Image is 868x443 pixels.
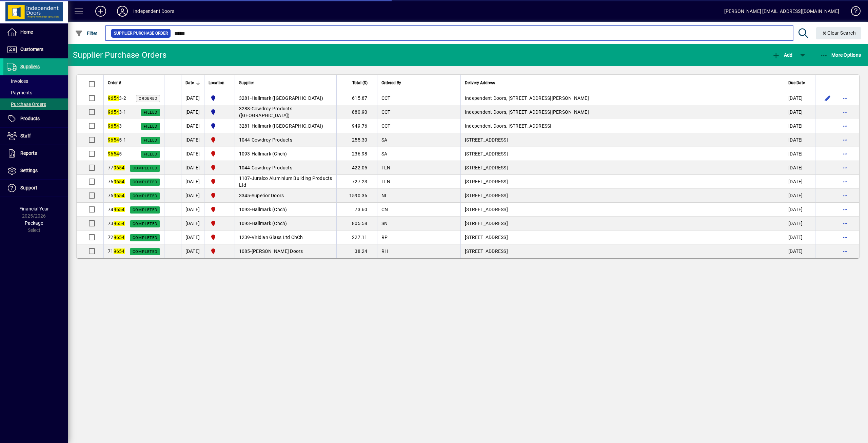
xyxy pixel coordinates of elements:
[108,193,125,198] span: 75
[108,137,119,143] em: 9654
[209,150,231,158] span: Christchurch
[235,133,336,147] td: -
[381,79,401,87] span: Ordered By
[108,123,122,129] span: 3
[460,189,784,203] td: [STREET_ADDRESS]
[381,151,388,156] span: SA
[3,87,68,98] a: Payments
[133,180,157,184] span: Completed
[181,230,204,244] td: [DATE]
[252,235,303,240] span: Viridian Glass Ltd ChCh
[840,232,851,243] button: More options
[336,161,377,175] td: 422.05
[7,101,46,107] span: Purchase Orders
[20,150,37,156] span: Reports
[181,105,204,119] td: [DATE]
[381,165,391,170] span: TLN
[784,203,815,217] td: [DATE]
[381,137,388,143] span: SA
[20,29,33,35] span: Home
[784,105,815,119] td: [DATE]
[252,137,292,143] span: Cowdroy Products
[90,5,112,17] button: Add
[252,123,323,129] span: Hallmark ([GEOGRAPHIC_DATA])
[108,235,125,240] span: 72
[239,207,250,212] span: 1093
[209,191,231,200] span: Christchurch
[772,52,792,58] span: Add
[381,79,456,87] div: Ordered By
[840,93,851,104] button: More options
[181,147,204,161] td: [DATE]
[381,179,391,184] span: TLN
[784,189,815,203] td: [DATE]
[235,175,336,189] td: -
[3,24,68,41] a: Home
[336,175,377,189] td: 727.23
[108,109,126,115] span: 3-1
[788,79,811,87] div: Due Date
[209,205,231,214] span: Christchurch
[336,105,377,119] td: 880.90
[239,106,292,118] span: Cowdroy Products ([GEOGRAPHIC_DATA])
[3,98,68,110] a: Purchase Orders
[252,193,284,198] span: Superior Doors
[840,218,851,229] button: More options
[181,189,204,203] td: [DATE]
[336,91,377,105] td: 615.87
[239,79,332,87] div: Supplier
[73,27,99,39] button: Filter
[239,221,250,226] span: 1093
[144,110,157,115] span: Filled
[114,179,125,184] em: 9654
[133,222,157,226] span: Completed
[181,203,204,217] td: [DATE]
[209,122,231,130] span: Cromwell Central Otago
[133,6,174,17] div: Independent Doors
[784,244,815,258] td: [DATE]
[209,219,231,227] span: Christchurch
[460,175,784,189] td: [STREET_ADDRESS]
[235,105,336,119] td: -
[460,147,784,161] td: [STREET_ADDRESS]
[336,133,377,147] td: 255.30
[381,95,391,101] span: CCT
[784,217,815,230] td: [DATE]
[114,193,125,198] em: 9654
[209,233,231,241] span: Christchurch
[19,206,49,211] span: Financial Year
[108,123,119,129] em: 9654
[20,47,43,52] span: Customers
[235,203,336,217] td: -
[3,162,68,179] a: Settings
[20,116,40,121] span: Products
[209,136,231,144] span: Christchurch
[846,1,860,23] a: Knowledge Base
[460,161,784,175] td: [STREET_ADDRESS]
[239,137,250,143] span: 1044
[239,106,250,111] span: 3288
[112,5,133,17] button: Profile
[235,147,336,161] td: -
[840,107,851,117] button: More options
[252,95,323,101] span: Hallmark ([GEOGRAPHIC_DATA])
[144,124,157,129] span: Filled
[336,230,377,244] td: 227.11
[185,79,200,87] div: Date
[239,95,250,101] span: 3281
[784,91,815,105] td: [DATE]
[181,217,204,230] td: [DATE]
[252,165,292,170] span: Cowdroy Products
[209,94,231,102] span: Cromwell Central Otago
[235,91,336,105] td: -
[336,189,377,203] td: 1590.36
[840,121,851,131] button: More options
[840,246,851,257] button: More options
[784,161,815,175] td: [DATE]
[235,119,336,133] td: -
[239,235,250,240] span: 1239
[133,236,157,240] span: Completed
[181,161,204,175] td: [DATE]
[209,178,231,186] span: Christchurch
[235,230,336,244] td: -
